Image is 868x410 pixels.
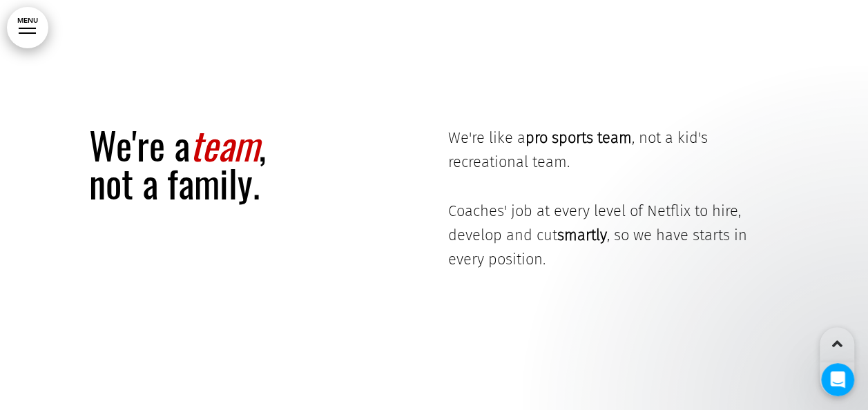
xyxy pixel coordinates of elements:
em: team [190,116,259,173]
span: Coaches' job at every level of Netflix to hire, develop and cut , so we have starts in every posi... [448,202,747,269]
span: We're like a , not a kid's recreational team. [448,128,708,171]
a: MENU [7,7,48,48]
strong: pro sports team [525,128,632,147]
span: We're a , not a family. [89,116,266,211]
strong: smartly [557,226,607,244]
iframe: Intercom live chat [821,363,854,396]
